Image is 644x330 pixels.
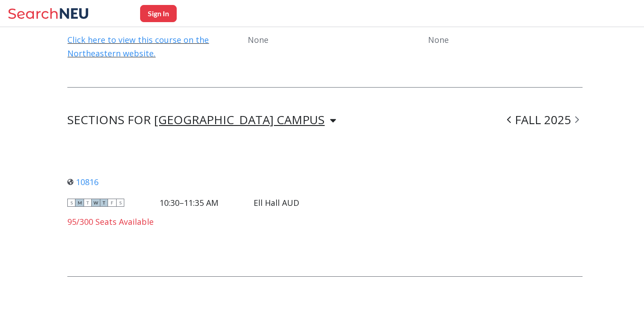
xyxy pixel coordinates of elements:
[75,199,84,207] span: M
[160,198,218,208] div: 10:30–11:35 AM
[254,198,299,208] div: Ell Hall AUD
[100,199,108,207] span: T
[140,5,177,22] button: Sign In
[428,34,449,45] span: None
[84,199,92,207] span: T
[67,177,99,187] a: 10816
[67,115,336,125] div: SECTIONS FOR
[67,217,299,227] div: 95/300 Seats Available
[154,115,324,125] div: [GEOGRAPHIC_DATA] CAMPUS
[116,199,124,207] span: S
[248,34,268,45] span: None
[67,34,209,59] a: Click here to view this course on the Northeastern website.
[108,199,116,207] span: F
[503,115,583,125] div: FALL 2025
[67,199,75,207] span: S
[92,199,100,207] span: W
